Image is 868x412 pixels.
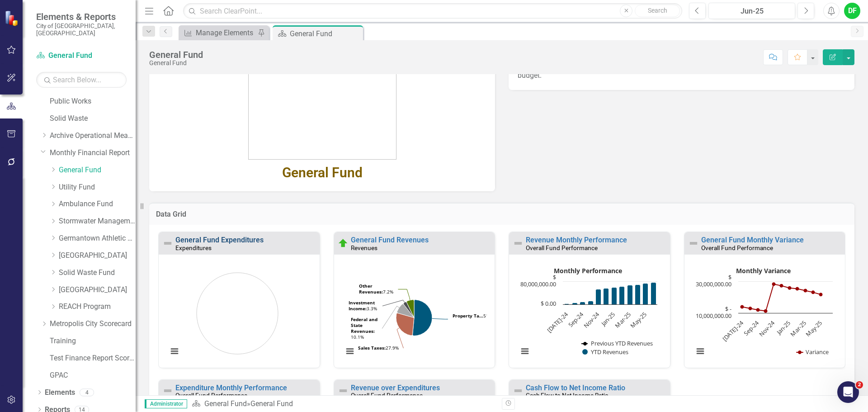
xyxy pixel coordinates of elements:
text: 7.2% [359,283,393,295]
span: 2 [856,381,863,388]
div: 4 [80,388,94,396]
input: Search ClearPoint... [183,3,682,19]
div: Chart. Highcharts interactive chart. [163,264,315,365]
a: Monthly Financial Report [50,148,136,158]
a: Training [50,336,136,346]
span: Administrator [145,399,187,408]
small: Overall Fund Performance [701,244,773,251]
a: Metropolis City Scorecard [50,319,136,329]
svg: Interactive chart [514,264,662,365]
a: General Fund [204,399,247,408]
div: Double-Click to Edit [684,232,846,368]
button: Search [635,5,680,17]
a: Public Works [50,96,136,107]
button: DF [844,3,860,19]
text: 3.3% [349,299,377,312]
button: View chart menu, Chart [344,345,356,358]
img: Not Defined [338,385,349,396]
img: Not Defined [162,385,173,396]
div: General Fund [290,28,361,39]
path: Oct-24, 12,151,813. YTD Revenues. [588,301,594,304]
a: Solid Waste Fund [59,268,136,278]
a: Manage Elements [181,27,255,38]
path: Property Taxes, 38,952,557. [412,299,432,336]
text: 10.1% [351,316,377,340]
text: Nov-24 [757,318,776,338]
path: Other Revenues, 5,452,719. [406,299,414,317]
a: Germantown Athletic Club [59,233,136,244]
a: General Fund [36,51,127,61]
path: Nov-24, 52,866,626. YTD Revenues. [596,289,601,304]
text: [DATE]-24 [721,318,745,343]
path: Feb-25, 62,700,861. YTD Revenues. [619,286,625,304]
div: General Fund [149,60,203,66]
path: Jan-25, 59,268,978. YTD Revenues. [612,287,617,304]
a: General Fund Revenues [351,236,429,244]
a: Utility Fund [59,182,136,193]
div: General Fund [149,50,203,60]
small: Overall Fund Performance [351,392,423,399]
path: May-25, 13,259,469. Variance. [819,293,822,296]
button: Show YTD Revenues [582,348,629,356]
path: May-25, 72,276,007. YTD Revenues. [643,283,648,304]
small: Expenditures [175,244,212,251]
button: View chart menu, Monthly Variance [694,345,707,358]
button: Show Variance [797,348,829,356]
a: General Fund Monthly Variance [701,236,804,244]
path: Sep-24, -6,142,621. Variance. [756,308,759,312]
a: Ambulance Fund [59,199,136,209]
text: Jan-25 [774,319,792,337]
text: Sep-24 [566,310,585,329]
div: Double-Click to Edit [334,232,495,368]
a: REACH Program [59,302,136,312]
path: Mar-25, 18,340,348. Variance. [803,289,807,292]
span: Elements & Reports [36,11,127,22]
div: Jun-25 [712,6,792,17]
button: Show Previous YTD Revenues [581,339,654,347]
div: » [192,399,495,409]
path: Feb-25, 20,525,408. Variance. [795,287,799,290]
small: City of [GEOGRAPHIC_DATA], [GEOGRAPHIC_DATA] [36,22,127,37]
div: General Fund [250,399,293,408]
g: YTD Revenues, series 2 of 2. Bar series with 12 bars. [564,282,656,304]
div: Double-Click to Edit [158,232,320,368]
div: Chart. Highcharts interactive chart. [339,264,491,365]
img: Not Defined [162,238,173,249]
a: General Fund Expenditures [175,236,264,244]
text: Mar-25 [788,319,807,338]
img: On Target [338,238,349,249]
text: $ 80,000,000.00 [520,273,556,288]
div: Monthly Variance. Highcharts interactive chart. [689,264,841,365]
path: Aug-24, 6,120,749. YTD Revenues. [572,303,578,304]
text: May-25 [628,310,648,330]
a: [GEOGRAPHIC_DATA] [59,285,136,295]
div: Monthly Performance. Highcharts interactive chart. [514,264,665,365]
text: Monthly Variance [736,266,790,275]
path: Mar-25, 66,016,516. YTD Revenues. [627,285,633,304]
path: Dec-24, 24,368,781. Variance. [779,284,783,287]
button: View chart menu, Chart [168,345,181,358]
div: Manage Elements [196,27,255,38]
a: General Fund [59,165,136,175]
path: Jun-25, 75,662,333. YTD Revenues. [651,282,656,304]
small: Revenues [351,244,377,251]
a: GPAC [50,370,136,381]
tspan: Investment Income: [349,299,375,312]
iframe: Intercom live chat [837,381,859,403]
img: Not Defined [688,238,699,249]
text: Mar-25 [613,310,632,329]
tspan: Other Revenues: [359,283,383,295]
text: $ 30,000,000.00 [696,273,731,288]
path: Nov-24, 26,433,746. Variance. [772,282,775,286]
a: Elements [45,388,75,398]
a: Archive Operational Measures [50,131,136,141]
path: Aug-24, -4,250,488. Variance. [748,307,752,310]
img: Not Defined [513,238,524,249]
text: 27.9% [358,345,399,351]
path: Sales Taxes, 21,124,945. [396,313,414,336]
a: Solid Waste [50,114,136,124]
text: Monthly Performance [554,266,622,275]
small: Cash Flow to Net Income Ratio [526,392,609,399]
text: May-25 [804,319,823,338]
